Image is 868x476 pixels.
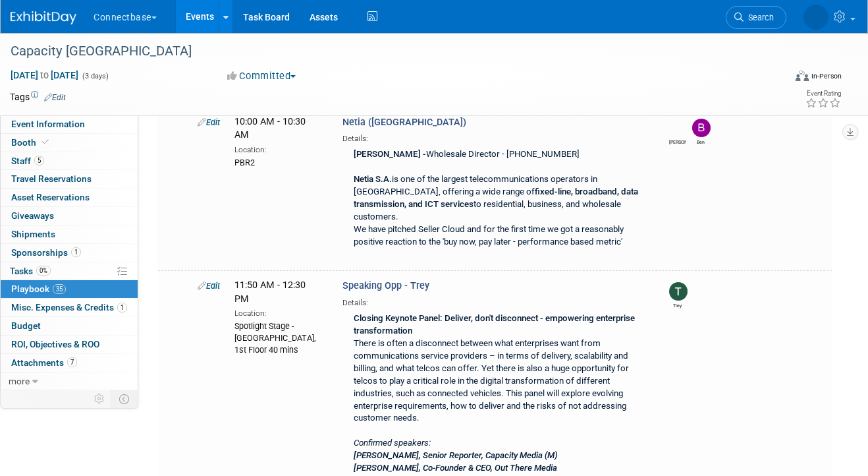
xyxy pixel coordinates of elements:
span: Staff [11,156,44,166]
a: Budget [1,317,138,335]
span: Event Information [11,119,85,129]
span: Asset Reservations [11,192,90,202]
span: 0% [36,266,51,276]
span: Search [744,13,774,22]
div: Event Format [720,69,842,88]
button: Committed [223,69,301,83]
div: PBR2 [234,156,323,169]
span: 5 [34,156,44,165]
div: Capacity [GEOGRAPHIC_DATA] [6,40,771,63]
a: ROI, Objectives & ROO [1,336,138,353]
a: Event Information [1,115,138,133]
span: to [38,70,51,80]
b: Netia S.A. [354,174,392,184]
td: Tags [10,90,66,104]
img: John Giblin [669,119,688,137]
span: Tasks [10,266,51,276]
a: Booth [1,134,138,152]
div: Event Rating [805,90,841,97]
span: Attachments [11,357,77,368]
span: more [9,376,30,386]
div: Spotlight Stage - [GEOGRAPHIC_DATA], 1st Floor 40 mins [234,319,323,356]
a: Tasks0% [1,262,138,280]
div: In-Person [811,71,842,81]
div: Ben Edmond [692,137,709,146]
div: John Giblin [669,137,686,146]
span: ROI, Objectives & ROO [11,339,99,349]
td: Personalize Event Tab Strip [88,390,111,407]
span: 35 [53,284,66,294]
b: Deliver, don't disconnect - empowering enterprise transformation [354,313,635,336]
i: Booth reservation complete [42,138,49,146]
span: Misc. Expenses & Credits [11,302,127,312]
span: 7 [67,357,77,367]
span: 1 [71,247,81,257]
a: Giveaways [1,207,138,225]
td: Toggle Event Tabs [111,390,138,407]
span: Booth [11,137,51,148]
span: (3 days) [81,72,109,80]
span: Travel Reservations [11,173,92,184]
a: Attachments7 [1,354,138,372]
img: ExhibitDay [11,11,76,24]
div: Trey Willis [669,301,686,309]
span: [DATE] [DATE] [10,69,79,81]
span: Budget [11,320,41,331]
a: Edit [198,281,220,291]
img: Melissa Frank [803,5,828,30]
a: Staff5 [1,152,138,170]
a: more [1,372,138,390]
a: Edit [44,93,66,102]
div: Location: [234,306,323,319]
i: [PERSON_NAME], Senior Reporter, Capacity Media (M) [354,450,558,460]
i: [PERSON_NAME], Co-Founder & CEO, Out There Media [354,463,557,473]
i: Confirmed speakers: [354,438,431,448]
span: 1 [117,303,127,312]
span: Speaking Opp - Trey [342,280,429,291]
a: Asset Reservations [1,189,138,206]
span: Sponsorships [11,247,81,258]
a: Sponsorships1 [1,244,138,262]
span: Giveaways [11,210,54,221]
a: Playbook35 [1,280,138,298]
img: Format-Inperson.png [796,71,809,81]
b: Closing Keynote Panel: [354,313,443,323]
div: Details: [342,293,647,309]
div: Location: [234,142,323,156]
a: Shipments [1,225,138,243]
a: Misc. Expenses & Credits1 [1,299,138,316]
span: Netia ([GEOGRAPHIC_DATA]) [342,117,466,128]
span: Shipments [11,229,55,239]
div: Details: [342,129,647,144]
div: Wholesale Director - [PHONE_NUMBER] is one of the largest telecommunications operators in [GEOGRA... [342,144,647,254]
img: Trey Willis [669,282,688,301]
b: [PERSON_NAME] - [354,149,426,159]
a: Search [726,6,786,29]
span: 11:50 AM - 12:30 PM [234,280,306,304]
a: Travel Reservations [1,170,138,188]
span: Playbook [11,283,66,294]
a: Edit [198,117,220,127]
img: Ben Edmond [692,119,711,137]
